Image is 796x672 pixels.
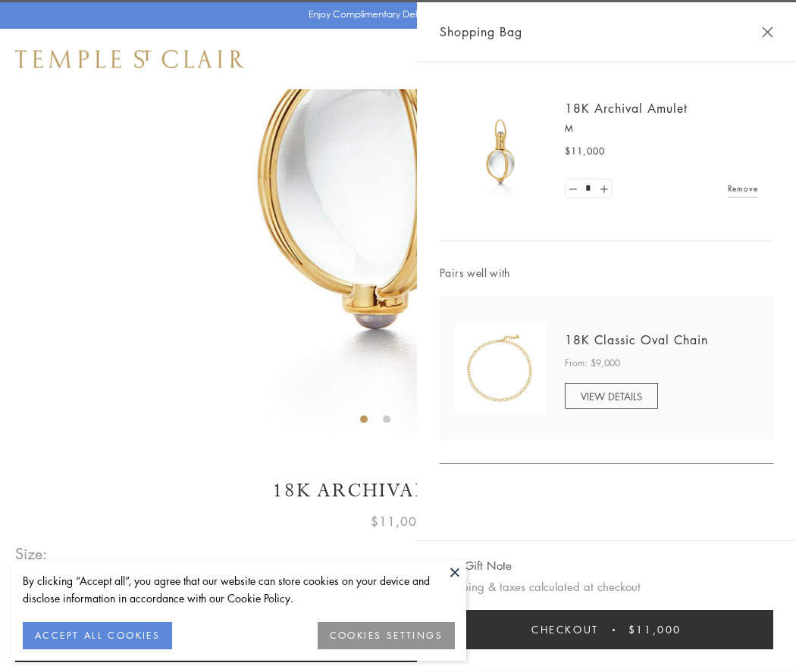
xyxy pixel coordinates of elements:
[596,179,611,198] a: Set quantity to 2
[565,331,708,348] a: 18K Classic Oval Chain
[455,323,546,414] img: N88865-OV18
[23,622,172,649] button: ACCEPT ALL COOKIES
[581,389,642,403] span: VIEW DETAILS
[309,7,481,22] p: Enjoy Complimentary Delivery & Returns
[440,264,773,282] span: Pairs well with
[565,383,658,409] a: VIEW DETAILS
[565,121,758,136] p: M
[318,622,455,649] button: COOKIES SETTINGS
[566,179,581,198] a: Set quantity to 0
[728,180,758,197] a: Remove
[565,144,605,159] span: $11,000
[762,26,773,38] button: Close Shopping Bag
[440,22,522,42] span: Shopping Bag
[565,100,688,117] a: 18K Archival Amulet
[371,512,425,531] span: $11,000
[23,572,455,607] div: By clicking “Accept all”, you agree that our website can store cookies on your device and disclos...
[531,621,599,638] span: Checkout
[628,621,682,638] span: $11,000
[440,610,773,649] button: Checkout $11,000
[455,106,546,197] img: 18K Archival Amulet
[15,50,244,68] img: Temple St. Clair
[15,541,49,566] span: Size:
[440,577,773,596] p: Shipping & taxes calculated at checkout
[15,478,781,504] h1: 18K Archival Amulet
[565,356,620,371] span: From: $9,000
[440,556,512,575] button: Add Gift Note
